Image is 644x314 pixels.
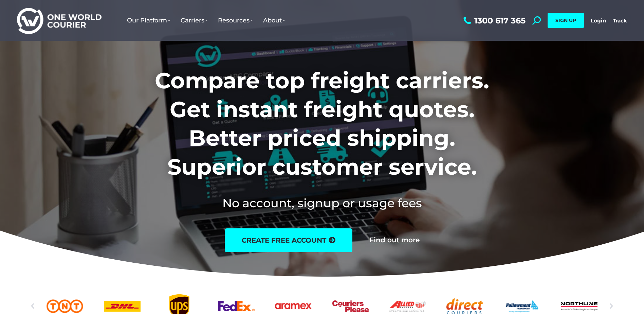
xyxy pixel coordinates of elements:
span: Our Platform [127,17,170,24]
a: Login [591,17,606,24]
span: Carriers [181,17,208,24]
a: Resources [213,10,258,31]
a: SIGN UP [548,13,584,28]
h1: Compare top freight carriers. Get instant freight quotes. Better priced shipping. Superior custom... [110,66,534,181]
a: 1300 617 365 [462,16,526,25]
a: Our Platform [122,10,176,31]
a: Track [613,17,627,24]
img: One World Courier [17,7,102,34]
a: Find out more [369,237,420,244]
span: About [263,17,285,24]
span: SIGN UP [555,17,576,23]
a: Carriers [176,10,213,31]
a: create free account [225,228,352,252]
span: Resources [218,17,253,24]
h2: No account, signup or usage fees [110,195,534,211]
a: About [258,10,290,31]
